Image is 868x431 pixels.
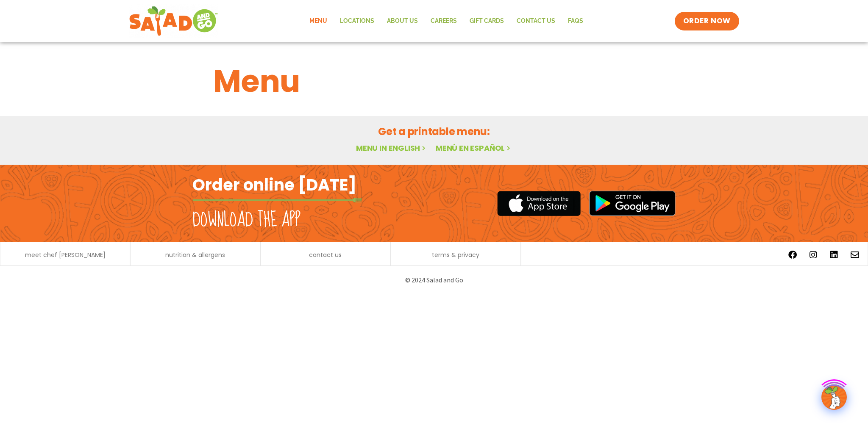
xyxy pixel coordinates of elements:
[381,11,424,31] a: About Us
[213,58,655,104] h1: Menu
[309,252,342,258] a: contact us
[129,4,218,38] img: new-SAG-logo-768×292
[303,11,334,31] a: Menu
[197,274,671,286] p: © 2024 Salad and Go
[675,12,739,30] a: ORDER NOW
[463,11,510,31] a: GIFT CARDS
[303,11,590,31] nav: Menu
[436,143,512,153] a: Menú en español
[589,191,676,216] img: google_play
[192,208,300,232] h2: Download the app
[213,124,655,139] h2: Get a printable menu:
[165,252,225,258] a: nutrition & allergens
[683,16,731,26] span: ORDER NOW
[334,11,381,31] a: Locations
[497,190,581,217] img: appstore
[510,11,562,31] a: Contact Us
[356,143,427,153] a: Menu in English
[562,11,590,31] a: FAQs
[192,174,356,195] h2: Order online [DATE]
[192,198,362,202] img: fork
[432,252,479,258] a: terms & privacy
[424,11,463,31] a: Careers
[25,252,106,258] a: meet chef [PERSON_NAME]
